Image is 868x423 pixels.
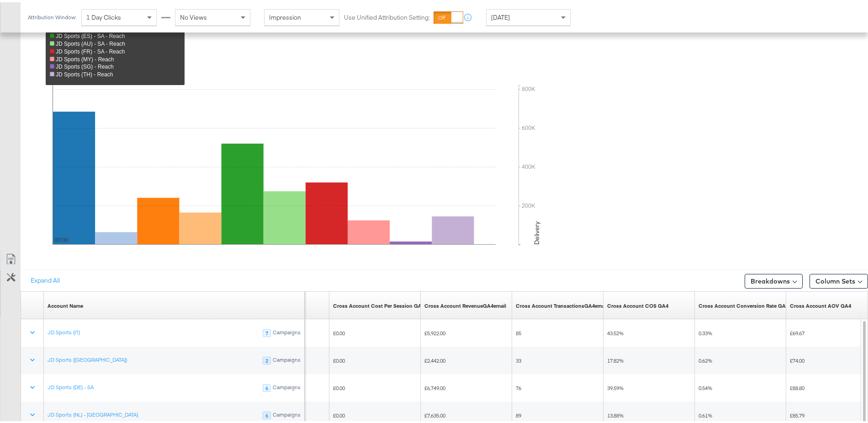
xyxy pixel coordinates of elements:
a: Cross Account Cost Per Session GA4 [333,300,424,307]
a: JD Sports (IT) [48,327,80,334]
div: 7 [263,327,271,335]
span: £0.00 [333,382,345,389]
button: Breakdowns [745,272,803,286]
span: £88.80 [790,382,804,389]
span: 89 [516,410,521,417]
a: Cross Account Conversion rate GA4 [699,300,789,307]
a: JD Sports (DE) - SA [48,381,94,389]
span: JD Sports (TH) - Reach [56,69,113,75]
span: £69.67 [790,327,804,334]
span: £0.00 [333,327,345,334]
span: £74.00 [790,355,804,362]
button: Expand All [24,270,66,287]
div: Cross Account RevenueGA4email [424,300,506,307]
span: 39.59% [607,382,624,389]
span: 0.33% [699,327,712,334]
div: Attribution Window: [27,12,77,18]
span: £0.00 [333,355,345,362]
a: JD Sports (NL) - [GEOGRAPHIC_DATA] [48,409,138,416]
span: [DATE] [491,11,510,19]
span: Impression [269,11,301,19]
a: JD Sports ([GEOGRAPHIC_DATA]) [48,354,127,361]
span: 0.61% [699,410,712,417]
span: 33 [516,355,521,362]
div: Campaigns [272,327,301,335]
span: 0.62% [699,355,712,362]
span: £7,635.00 [424,410,445,417]
span: JD Sports (SG) - Reach [56,61,114,68]
a: Describe this metric [424,300,506,307]
div: Campaigns [272,382,301,390]
span: 0.54% [699,382,712,389]
span: £85.79 [790,410,804,417]
span: £5,922.00 [424,327,445,334]
span: £2,442.00 [424,355,445,362]
a: Your ad account name [48,300,83,307]
span: JD Sports (ES) - SA - Reach [56,31,125,37]
span: 13.88% [607,410,624,417]
div: Cross Account Conversion Rate GA4 [699,300,789,307]
text: Delivery [533,219,541,242]
div: Campaigns [272,409,301,418]
a: Cross Account AOV GA4 [790,300,851,307]
span: JD Sports (MY) - Reach [56,54,114,60]
a: Describe this metric [516,300,608,307]
div: Cross Account TransactionsGA4email [516,300,608,307]
span: £6,749.00 [424,382,445,389]
span: £0.00 [333,410,345,417]
span: 17.82% [607,355,624,362]
div: Campaigns [272,354,301,363]
span: JD Sports (FR) - SA - Reach [56,46,125,53]
label: Use Unified Attribution Setting: [344,11,430,20]
button: Column Sets [810,272,868,286]
div: Account Name [48,300,83,307]
span: 43.52% [607,327,624,334]
span: No Views [180,11,207,19]
div: 6 [263,382,271,390]
div: 6 [263,409,271,418]
span: 1 Day Clicks [86,11,121,19]
span: 76 [516,382,521,389]
span: 85 [516,327,521,334]
a: Cross Account COS GA4 [607,300,668,307]
div: 2 [263,354,271,363]
span: JD Sports (AU) - SA - Reach [56,38,125,45]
